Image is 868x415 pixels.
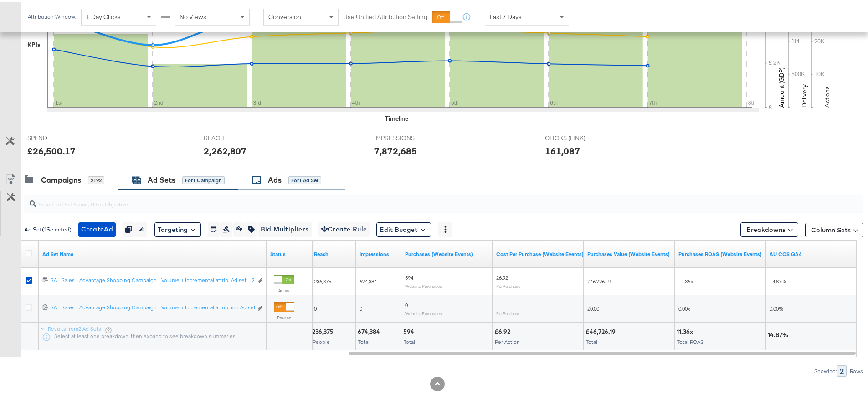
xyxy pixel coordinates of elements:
[587,249,671,256] a: The total value of the purchase actions tracked by your Custom Audience pixel on your website aft...
[51,275,252,282] div: SA - Sales - Advantage Shopping Campaign - Volume + Incremental attrib...Ad set – 2
[204,143,247,156] div: 2,262,807
[405,300,408,307] span: 0
[800,82,808,106] text: Delivery
[405,272,413,279] span: 594
[678,249,762,256] a: The total value of the purchase actions divided by spend tracked by your Custom Audience pixel on...
[268,11,301,19] span: Conversion
[376,220,431,235] button: Edit Budget
[86,11,121,19] span: 1 Day Clicks
[42,249,263,256] a: Your Ad Set name.
[51,302,252,312] a: SA - Sales - Advantage Shopping Campaign - Volume + Incremental attrib...ion Ad set
[586,326,618,334] div: £46,726.19
[849,366,863,373] div: Rows
[358,326,383,334] div: 674,384
[496,272,508,279] span: £6.92
[41,173,81,184] div: Campaigns
[496,300,498,307] span: -
[343,11,429,20] label: Use Unified Attribution Setting:
[314,303,317,310] span: 0
[268,173,282,184] div: Ads
[496,282,520,287] sub: Per Purchase
[51,275,252,284] a: SA - Sales - Advantage Shopping Campaign - Volume + Incremental attrib...Ad set – 2
[257,220,312,235] button: Bid Multipliers
[770,249,853,256] a: AU COS GA4
[24,224,72,232] div: Ad Set ( 1 Selected)
[823,84,831,106] text: Actions
[385,113,408,121] div: Timeline
[374,143,417,156] div: 7,872,685
[677,337,704,343] span: Total ROAS
[403,326,417,334] div: 594
[545,132,613,141] span: CLICKS (LINK)
[154,220,201,235] button: Targeting
[78,220,116,235] button: CreateAd
[51,302,252,309] div: SA - Sales - Advantage Shopping Campaign - Volume + Incremental attrib...ion Ad set
[405,309,442,314] sub: Website Purchases
[587,276,611,283] span: £46,726.19
[545,143,580,156] div: 161,087
[494,326,513,334] div: £6.92
[805,221,863,236] button: Column Sets
[777,66,786,106] text: Amount (GBP)
[204,132,272,141] span: REACH
[587,303,599,310] span: £0.00
[374,132,442,141] span: IMPRESSIONS
[88,174,104,183] div: 2192
[313,337,330,343] span: People
[677,326,696,334] div: 11.36x
[261,222,309,233] span: Bid Multipliers
[180,11,206,19] span: No Views
[678,276,693,283] span: 11.36x
[148,173,175,184] div: Ad Sets
[770,276,786,283] span: 14.87%
[182,174,225,183] div: for 1 Campaign
[270,249,308,256] a: Shows the current state of your Ad Set.
[312,326,336,334] div: 236,375
[36,190,786,207] input: Search Ad Set Name, ID or Objective
[360,249,398,256] a: The number of times your ad was served. On mobile apps an ad is counted as served the first time ...
[321,222,367,233] span: Create Rule
[814,366,837,373] div: Showing:
[27,12,77,18] div: Attribution Window:
[768,329,791,338] div: 14.87%
[27,143,76,156] div: £26,500.17
[496,249,584,256] a: The average cost for each purchase tracked by your Custom Audience pixel on your website after pe...
[586,337,597,343] span: Total
[770,303,783,310] span: 0.00%
[27,132,96,141] span: SPEND
[314,276,331,283] span: 236,375
[358,337,370,343] span: Total
[360,303,362,310] span: 0
[274,313,294,319] label: Paused
[678,303,690,310] span: 0.00x
[490,11,522,19] span: Last 7 Days
[496,309,520,314] sub: Per Purchase
[274,286,294,292] label: Active
[27,39,41,47] div: KPIs
[740,220,798,235] button: Breakdowns
[288,174,321,183] div: for 1 Ad Set
[405,282,442,287] sub: Website Purchases
[81,222,113,233] span: Create Ad
[495,337,520,343] span: Per Action
[837,364,847,375] div: 2
[405,249,489,256] a: The number of times a purchase was made tracked by your Custom Audience pixel on your website aft...
[404,337,415,343] span: Total
[318,220,370,235] button: Create Rule
[314,249,352,256] a: The number of people your ad was served to.
[360,276,377,283] span: 674,384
